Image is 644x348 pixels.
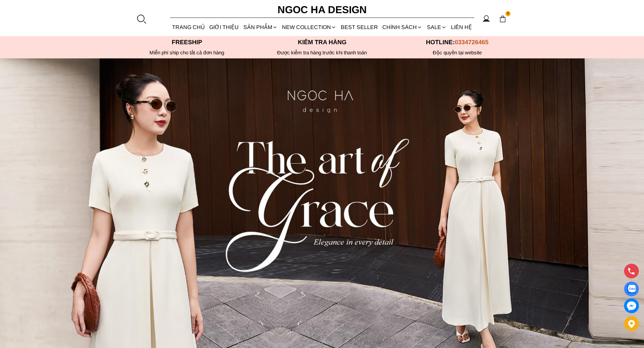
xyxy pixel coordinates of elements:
[624,298,639,313] a: messenger
[624,282,639,296] a: Display image
[207,18,241,36] a: GIỚI THIỆU
[119,39,255,46] p: Freeship
[119,50,255,56] div: Miễn phí ship cho tất cả đơn hàng
[390,50,525,56] h6: Độc quyền tại website
[505,11,511,17] span: 0
[455,39,488,46] span: 0334726465
[380,18,425,36] div: Chính sách
[271,2,373,18] a: Ngoc Ha Design
[280,18,338,36] a: NEW COLLECTION
[241,18,280,36] div: SẢN PHẨM
[627,285,636,293] img: Display image
[255,50,390,56] p: Được kiểm tra hàng trước khi thanh toán
[499,15,506,23] img: img-CART-ICON-ksit0nf1
[170,18,207,36] a: TRANG CHỦ
[339,18,380,36] a: BEST SELLER
[298,39,347,46] font: Kiểm tra hàng
[449,18,474,36] a: LIÊN HỆ
[425,18,449,36] a: SALE
[390,39,525,46] p: Hotline:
